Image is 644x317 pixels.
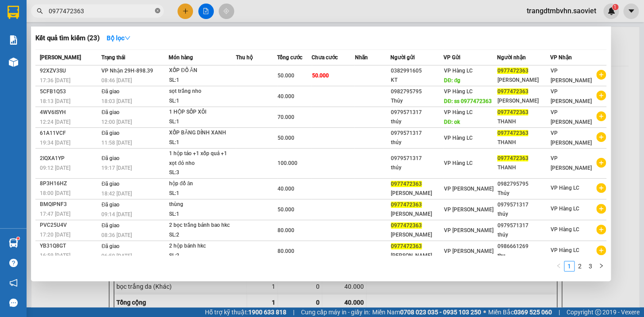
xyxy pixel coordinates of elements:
span: Đã giao [101,243,120,249]
div: 0979571317 [497,221,549,230]
li: Next Page [596,261,606,271]
span: Người nhận [497,54,525,61]
span: 18:13 [DATE] [40,98,70,104]
span: plus-circle [596,91,606,100]
div: KT [391,76,443,85]
a: 2 [575,261,585,271]
div: thúy [497,230,549,240]
span: 0977472363 [391,243,422,249]
div: sọt trắng nho [169,87,235,96]
div: thúy [391,138,443,147]
span: 0977472363 [497,130,528,136]
span: plus-circle [596,132,606,142]
div: XỐP BĂNG DÍNH XANH [169,128,235,138]
div: [PERSON_NAME] [391,189,443,198]
div: SL: 1 [169,96,235,106]
span: message [9,298,18,307]
div: [PERSON_NAME] [497,96,549,106]
img: logo.jpg [5,7,49,51]
span: VP Hàng LC [444,109,473,115]
span: plus-circle [596,183,606,193]
span: 08:46 [DATE] [101,77,132,84]
span: VP Hàng LC [551,226,579,233]
span: VP Nhận [550,54,572,61]
div: [PERSON_NAME] [391,230,443,240]
strong: Bộ lọc [107,34,131,42]
span: 12:00 [DATE] [101,119,132,125]
span: 0977472363 [391,202,422,208]
span: [PERSON_NAME] [40,54,81,61]
span: VP [PERSON_NAME] [551,88,592,104]
span: VP [PERSON_NAME] [551,130,592,146]
span: plus-circle [596,158,606,168]
span: close-circle [155,8,160,13]
span: VP [PERSON_NAME] [444,186,494,192]
a: 1 [564,261,574,271]
span: 16:59 [DATE] [40,252,70,259]
h2: VP Nhận: VP Hàng LC [46,51,214,107]
span: DĐ: ok [444,119,460,125]
button: Bộ lọcdown [100,31,138,45]
span: notification [9,279,18,287]
div: 0982795795 [497,180,549,189]
span: question-circle [9,259,18,267]
span: 0977472363 [497,109,528,115]
li: 3 [585,261,596,271]
div: 8P3H16HZ [40,179,99,188]
span: VP [PERSON_NAME] [444,206,494,213]
span: 0977472363 [497,155,528,161]
span: 0977472363 [391,181,422,187]
span: Đã giao [101,130,120,136]
span: 18:03 [DATE] [101,98,132,104]
span: 08:36 [DATE] [101,232,132,238]
input: Tìm tên, số ĐT hoặc mã đơn [49,6,153,16]
sup: 1 [17,237,19,240]
span: 50.000 [278,135,294,141]
span: VP Hàng LC [444,68,473,74]
img: logo-vxr [8,6,19,19]
span: plus-circle [596,70,606,80]
span: 80.000 [278,248,294,254]
img: warehouse-icon [9,238,18,248]
div: SL: 2 [169,251,235,261]
span: VP [PERSON_NAME] [551,155,592,171]
span: plus-circle [596,245,606,255]
div: 0979571317 [391,108,443,117]
span: Nhãn [355,54,367,61]
span: 09:12 [DATE] [40,165,70,171]
span: 18:42 [DATE] [101,191,132,197]
button: left [553,261,564,271]
div: SL: 1 [169,76,235,85]
span: VP Hàng LC [551,247,579,253]
b: [DOMAIN_NAME] [118,7,214,22]
span: 17:36 [DATE] [40,77,70,84]
div: 0979571317 [391,129,443,138]
div: 0979571317 [497,200,549,210]
li: 1 [564,261,575,271]
span: plus-circle [596,204,606,214]
span: Trạng thái [101,54,125,61]
b: Sao Việt [54,21,108,35]
span: 17:47 [DATE] [40,211,70,217]
div: THANH [497,138,549,147]
span: 50.000 [312,73,329,79]
span: VP [PERSON_NAME] [444,227,494,233]
span: 0977472363 [497,68,528,74]
div: 0382991605 [391,66,443,76]
img: warehouse-icon [9,57,18,67]
span: 0977472363 [391,222,422,229]
div: Thủy [497,189,549,198]
div: PVC25U4V [40,221,99,230]
div: THANH [497,163,549,172]
div: 1 HỘP SỐP XÔI [169,107,235,117]
div: Thủy [391,96,443,106]
span: VP [PERSON_NAME] [551,109,592,125]
div: SL: 1 [169,138,235,148]
span: right [598,263,604,268]
span: 80.000 [278,227,294,233]
div: 0982795795 [391,87,443,96]
div: [PERSON_NAME] [391,210,443,219]
span: VP Gửi [443,54,460,61]
span: plus-circle [596,225,606,234]
span: search [37,8,43,14]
